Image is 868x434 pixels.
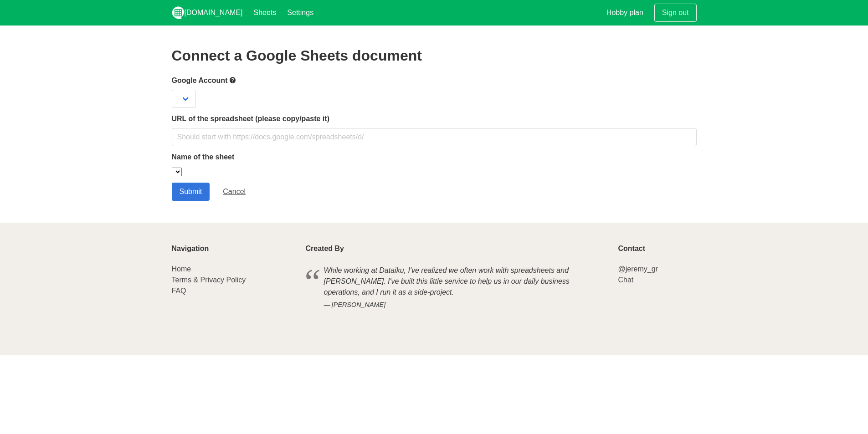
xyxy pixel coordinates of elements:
p: Contact [618,245,696,253]
p: Created By [306,245,607,253]
a: @jeremy_gr [618,265,657,273]
a: Home [172,265,191,273]
a: Chat [618,276,633,284]
cite: [PERSON_NAME] [324,300,589,310]
label: URL of the spreadsheet (please copy/paste it) [172,113,697,124]
input: Should start with https://docs.google.com/spreadsheets/d/ [172,128,697,146]
a: Terms & Privacy Policy [172,276,246,284]
label: Name of the sheet [172,152,697,163]
a: FAQ [172,287,186,295]
h2: Connect a Google Sheets document [172,47,697,64]
a: Cancel [215,183,253,201]
input: Submit [172,183,210,201]
a: Sign out [654,4,697,22]
img: logo_v2_white.png [172,6,185,19]
p: Navigation [172,245,295,253]
blockquote: While working at Dataiku, I've realized we often work with spreadsheets and [PERSON_NAME]. I've b... [306,264,607,311]
label: Google Account [172,75,697,86]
